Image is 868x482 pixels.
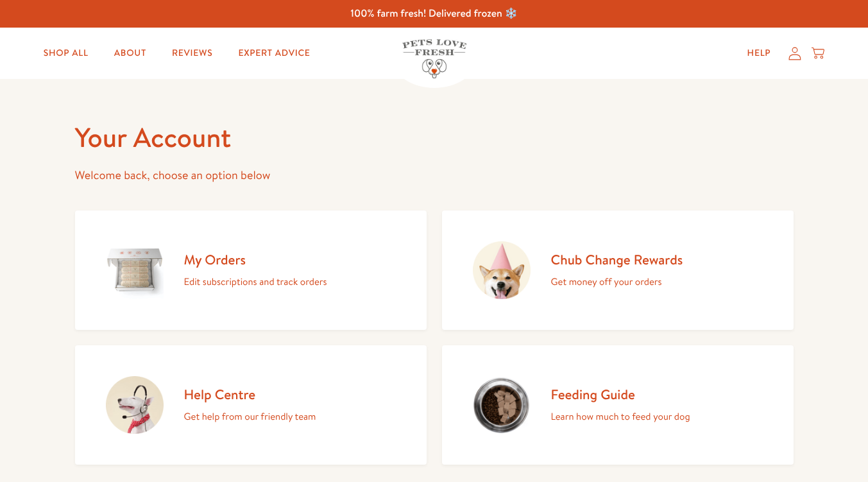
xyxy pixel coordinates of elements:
[184,408,316,425] p: Get help from our friendly team
[551,273,683,290] p: Get money off your orders
[402,39,466,78] img: Pets Love Fresh
[551,251,683,268] h2: Chub Change Rewards
[75,166,794,185] p: Welcome back, choose an option below
[184,251,327,268] h2: My Orders
[184,386,316,403] h2: Help Centre
[551,408,690,425] p: Learn how much to feed your dog
[228,40,320,66] a: Expert Advice
[442,211,794,330] a: Chub Change Rewards Get money off your orders
[162,40,223,66] a: Reviews
[75,211,427,330] a: My Orders Edit subscriptions and track orders
[184,273,327,290] p: Edit subscriptions and track orders
[442,345,794,465] a: Feeding Guide Learn how much to feed your dog
[75,120,794,155] h1: Your Account
[33,40,99,66] a: Shop All
[104,40,157,66] a: About
[551,386,690,403] h2: Feeding Guide
[75,345,427,465] a: Help Centre Get help from our friendly team
[737,40,781,66] a: Help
